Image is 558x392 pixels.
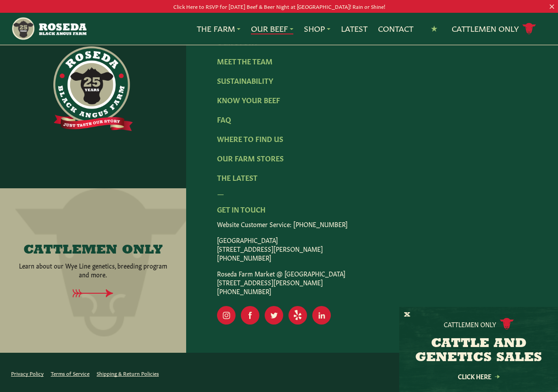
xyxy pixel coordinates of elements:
[11,16,86,41] img: https://roseda.com/wp-content/uploads/2021/05/roseda-25-header.png
[312,306,331,325] a: Visit Our LinkedIn Page
[217,56,273,66] a: Meet The Team
[217,172,258,182] a: The Latest
[53,46,133,131] img: https://roseda.com/wp-content/uploads/2021/06/roseda-25-full@2x.png
[217,306,236,325] a: Visit Our Instagram Page
[197,23,240,34] a: The Farm
[251,23,293,34] a: Our Beef
[217,153,284,163] a: Our Farm Stores
[15,243,170,279] a: CATTLEMEN ONLY Learn about our Wye Line genetics, breeding program and more.
[217,95,280,105] a: Know Your Beef
[241,306,259,325] a: Visit Our Facebook Page
[217,114,231,124] a: FAQ
[444,320,496,329] p: Cattlemen Only
[217,269,527,295] p: Roseda Farm Market @ [GEOGRAPHIC_DATA] [STREET_ADDRESS][PERSON_NAME] [PHONE_NUMBER]
[265,306,283,325] a: Visit Our Twitter Page
[288,306,307,325] a: Visit Our Yelp Page
[341,23,367,34] a: Latest
[500,318,514,330] img: cattle-icon.svg
[217,134,283,143] a: Where To Find Us
[51,370,90,377] a: Terms of Service
[11,370,44,377] a: Privacy Policy
[11,13,547,45] nav: Main Navigation
[97,370,159,377] a: Shipping & Return Policies
[15,261,170,279] p: Learn about our Wye Line genetics, breeding program and more.
[378,23,413,34] a: Contact
[217,188,527,198] div: —
[23,243,163,258] h4: CATTLEMEN ONLY
[439,373,518,379] a: Click Here
[28,2,530,11] p: Click Here to RSVP for [DATE] Beef & Beer Night at [GEOGRAPHIC_DATA]! Rain or Shine!
[217,220,527,228] p: Website Customer Service: [PHONE_NUMBER]
[304,23,330,34] a: Shop
[452,21,536,37] a: Cattlemen Only
[217,75,273,85] a: Sustainability
[217,235,527,262] p: [GEOGRAPHIC_DATA] [STREET_ADDRESS][PERSON_NAME] [PHONE_NUMBER]
[404,310,410,320] button: X
[410,337,547,365] h3: CATTLE AND GENETICS SALES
